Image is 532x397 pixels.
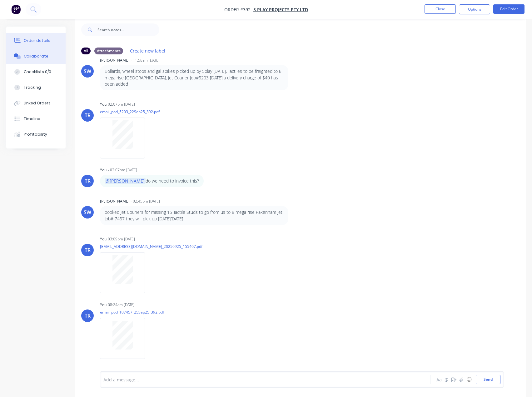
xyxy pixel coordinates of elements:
button: Order details [6,33,66,48]
button: Options [459,4,490,14]
div: Order details [24,38,50,43]
button: Create new label [127,47,169,55]
p: booked Jet Couriers for missing 15 Tactile Studs to go from us to 8 mega rise Pakenham Jet Job# 7... [105,209,284,222]
div: You [100,236,107,242]
input: Search notes... [97,23,159,36]
div: Timeline [24,116,40,122]
button: Checklists 0/0 [6,64,66,80]
div: TR [85,246,91,254]
button: Close [425,4,456,14]
div: [PERSON_NAME] [100,198,129,204]
div: TR [85,112,91,119]
div: - 02:07pm [DATE] [108,167,137,173]
img: Factory [11,5,21,14]
p: email_pod_5203_22Sep25_392.pdf [100,109,160,114]
a: 5 Play Projects PTY LTD [253,7,308,13]
div: All [81,48,91,54]
p: do we need to invoice this? [105,178,199,184]
button: Aa [435,376,443,383]
div: TR [85,312,91,319]
div: 08:24am [DATE] [108,302,135,308]
div: SW [84,68,91,75]
div: You [100,167,107,173]
span: Order #392 - [224,7,253,13]
div: Collaborate [24,53,48,59]
div: - 02:45pm [DATE] [131,198,160,204]
button: Collaborate [6,48,66,64]
div: Attachments [94,48,123,54]
button: ☺ [465,376,473,383]
div: 02:07pm [DATE] [108,102,135,107]
button: Send [476,375,500,384]
div: SW [84,209,91,216]
button: Timeline [6,111,66,127]
button: Profitability [6,127,66,142]
div: 03:09pm [DATE] [108,236,135,242]
div: You [100,302,107,308]
p: Bollards, wheel stops and gal spikes picked up by 5play [DATE], Tactiles to be freighted to 8 meg... [105,68,284,87]
button: Linked Orders [6,95,66,111]
div: Profitability [24,132,47,137]
div: TR [85,177,91,185]
p: email_pod_107457_25Sep25_392.pdf [100,309,164,315]
p: [EMAIL_ADDRESS][DOMAIN_NAME]_20250925_155407.pdf [100,244,202,249]
div: Linked Orders [24,100,51,106]
button: @ [443,376,450,383]
div: Tracking [24,85,41,90]
div: Checklists 0/0 [24,69,51,75]
div: - 11:58am [DATE] [131,58,160,63]
button: Tracking [6,80,66,95]
div: [PERSON_NAME] [100,58,129,63]
button: Edit Order [493,4,525,14]
span: @[PERSON_NAME] [105,178,146,184]
div: You [100,102,107,107]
